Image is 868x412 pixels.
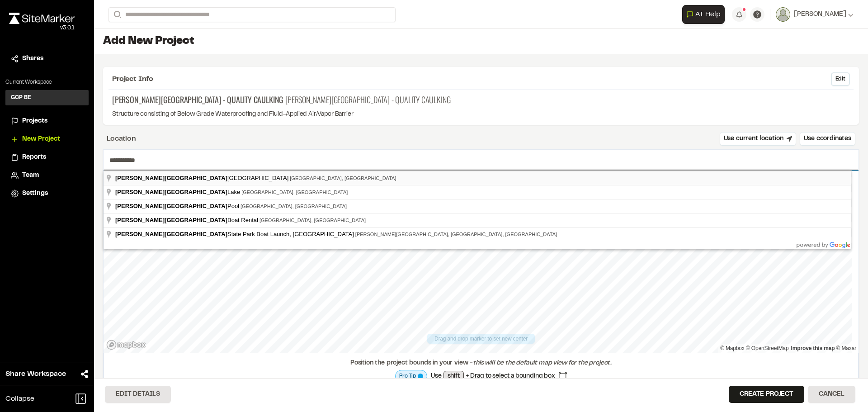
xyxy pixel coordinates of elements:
a: Reports [11,152,83,162]
span: [PERSON_NAME][GEOGRAPHIC_DATA] [115,231,227,237]
span: Settings [22,189,48,199]
a: Shares [11,54,83,64]
span: Pro Tip [399,372,416,380]
a: Settings [11,189,83,199]
button: Create Project [729,386,804,403]
a: Team [11,170,83,180]
a: OpenStreetMap [746,345,789,351]
img: User [776,7,790,22]
span: State Park Boat Launch, [GEOGRAPHIC_DATA] [115,231,355,237]
span: Projects [22,116,47,126]
span: Shares [22,54,43,64]
span: [PERSON_NAME][GEOGRAPHIC_DATA] [115,203,227,209]
span: [PERSON_NAME][GEOGRAPHIC_DATA] - Quality Caulking [112,94,283,106]
div: Location [107,133,136,144]
button: Use coordinates [800,132,855,146]
span: shift [443,371,464,382]
p: Current Workspace [5,78,89,86]
h3: GCP BE [11,94,31,102]
button: Edit Details [105,386,171,403]
span: [PERSON_NAME][GEOGRAPHIC_DATA] [115,175,227,181]
span: [PERSON_NAME][GEOGRAPHIC_DATA] [115,217,227,223]
a: Mapbox [720,345,745,351]
button: Open AI Assistant [682,5,725,24]
span: [PERSON_NAME] [794,9,846,19]
span: [GEOGRAPHIC_DATA], [GEOGRAPHIC_DATA] [241,189,348,195]
a: Projects [11,116,83,126]
span: Boat Rental [115,217,259,223]
span: [GEOGRAPHIC_DATA], [GEOGRAPHIC_DATA] [259,218,366,223]
button: Use current location [720,132,797,146]
div: Oh geez...please don't... [9,24,75,32]
span: Share Workspace [5,369,66,379]
button: [PERSON_NAME] [776,7,854,22]
span: New Project [22,134,60,144]
div: Position the project bounds in your view - [109,358,853,368]
span: [PERSON_NAME][GEOGRAPHIC_DATA] [115,189,227,195]
span: AI Help [695,9,721,20]
a: Mapbox logo [106,340,146,350]
span: Collapse [5,393,34,404]
button: Cancel [808,386,855,403]
span: Map layer is currently processing to full resolution [418,374,423,379]
a: New Project [11,134,83,144]
span: this will be the default map view for the project. [473,360,612,366]
a: Maxar [836,345,856,351]
a: Map feedback [791,345,835,351]
img: rebrand.png [9,13,75,24]
button: Edit [831,72,850,86]
span: Team [22,170,39,180]
canvas: Map [104,170,852,353]
div: Open AI Assistant [682,5,728,24]
p: Structure consisting of Below Grade Waterproofing and Fluid-Applied Air/Vapor Barrier [112,109,850,119]
span: [GEOGRAPHIC_DATA], [GEOGRAPHIC_DATA] [290,175,396,181]
span: Lake [115,189,241,195]
span: [PERSON_NAME][GEOGRAPHIC_DATA], [GEOGRAPHIC_DATA], [GEOGRAPHIC_DATA] [355,232,557,237]
span: [GEOGRAPHIC_DATA] [115,175,290,181]
button: Search [108,7,125,22]
h1: Add New Project [103,34,859,49]
span: Pool [115,203,241,209]
span: Project Info [112,74,153,85]
span: Reports [22,152,46,162]
div: Use + Drag to select a bounding box [395,370,567,383]
div: Map layer is currently processing to full resolution [395,370,427,383]
span: [GEOGRAPHIC_DATA], [GEOGRAPHIC_DATA] [241,204,347,209]
p: [PERSON_NAME][GEOGRAPHIC_DATA] - Quality Caulking [112,94,850,106]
